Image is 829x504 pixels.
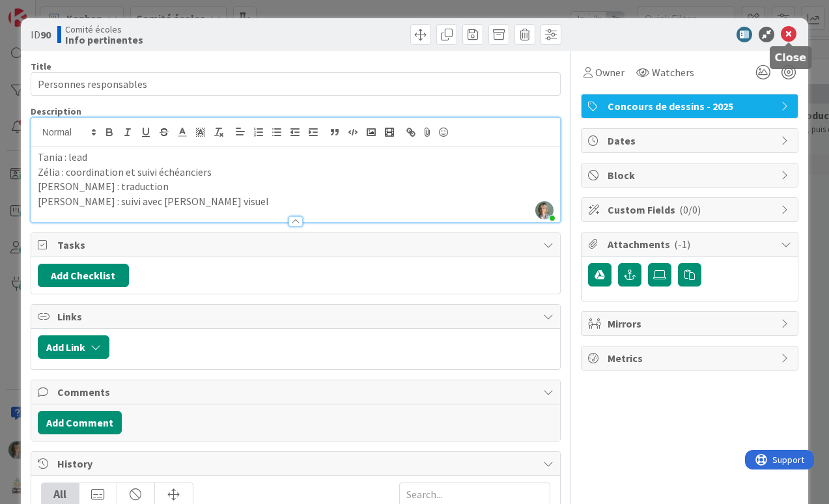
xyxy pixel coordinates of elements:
span: Comments [57,384,537,400]
span: Watchers [652,64,694,80]
p: Zélia : coordination et suivi échéanciers [38,165,554,180]
span: Attachments [608,236,774,252]
span: Concours de dessins - 2025 [608,98,774,114]
span: Mirrors [608,316,774,331]
span: Dates [608,133,774,148]
b: Info pertinentes [65,35,143,45]
p: [PERSON_NAME] : traduction [38,179,554,194]
span: Owner [595,64,625,80]
span: Metrics [608,350,774,366]
img: yiYJBOiX3uDyRLlzqUazFmxIhkEYhffL.jpg [535,201,554,219]
span: Links [57,309,537,324]
h5: Close [775,51,807,64]
b: 90 [40,28,51,41]
button: Add Link [38,335,109,359]
span: History [57,456,537,471]
span: ID [31,27,51,42]
input: type card name here... [31,72,561,96]
span: Description [31,105,81,117]
span: Tasks [57,237,537,253]
button: Add Comment [38,411,122,434]
span: ( -1 ) [674,238,690,251]
span: Block [608,167,774,183]
span: Support [27,2,59,18]
span: Custom Fields [608,202,774,217]
span: ( 0/0 ) [679,203,701,216]
span: Comité écoles [65,24,143,35]
button: Add Checklist [38,264,129,287]
p: Tania : lead [38,150,554,165]
p: [PERSON_NAME] : suivi avec [PERSON_NAME] visuel [38,194,554,209]
label: Title [31,61,51,72]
